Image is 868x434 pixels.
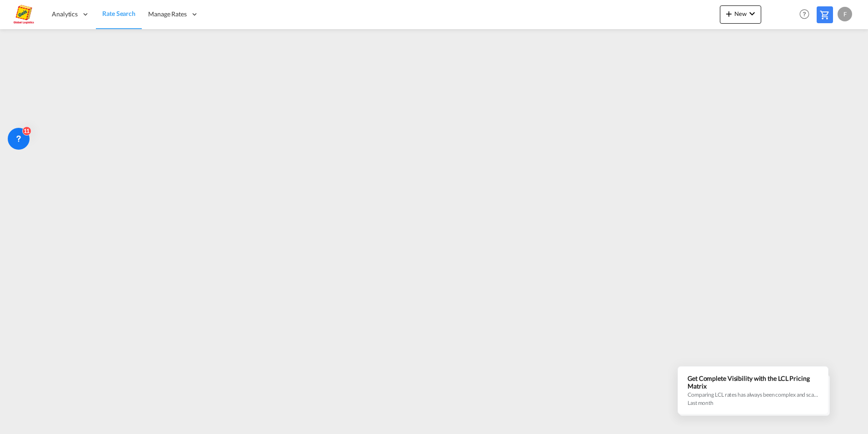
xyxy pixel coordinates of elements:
span: New [723,10,758,17]
img: a2a4a140666c11eeab5485e577415959.png [14,4,34,25]
span: Help [797,6,812,22]
div: F [838,7,852,21]
md-icon: icon-chevron-down [747,8,758,19]
span: Analytics [52,10,78,19]
span: Rate Search [102,10,135,17]
button: icon-plus 400-fgNewicon-chevron-down [720,5,761,24]
span: Manage Rates [148,10,187,19]
md-icon: icon-plus 400-fg [723,8,734,19]
div: Help [797,6,817,23]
